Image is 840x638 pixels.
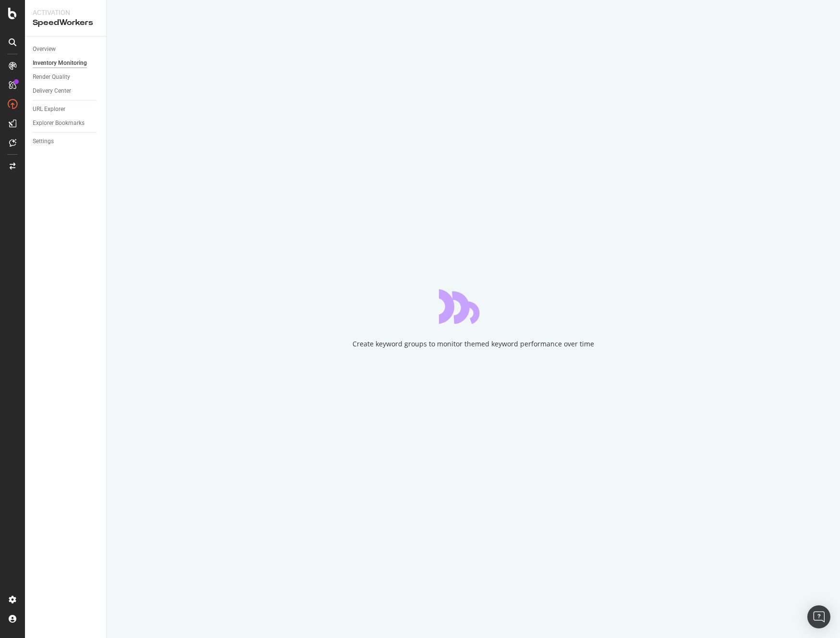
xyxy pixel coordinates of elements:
[33,72,70,82] div: Render Quality
[353,339,594,349] div: Create keyword groups to monitor themed keyword performance over time
[807,605,830,628] div: Open Intercom Messenger
[33,8,98,17] div: Activation
[33,118,99,128] a: Explorer Bookmarks
[33,104,99,114] a: URL Explorer
[33,72,99,82] a: Render Quality
[33,58,87,68] div: Inventory Monitoring
[33,136,99,147] a: Settings
[33,17,98,28] div: SpeedWorkers
[33,136,54,147] div: Settings
[33,86,71,96] div: Delivery Center
[33,118,85,128] div: Explorer Bookmarks
[439,289,508,324] div: animation
[33,58,99,68] a: Inventory Monitoring
[33,44,56,54] div: Overview
[33,86,99,96] a: Delivery Center
[33,104,65,114] div: URL Explorer
[33,44,99,54] a: Overview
